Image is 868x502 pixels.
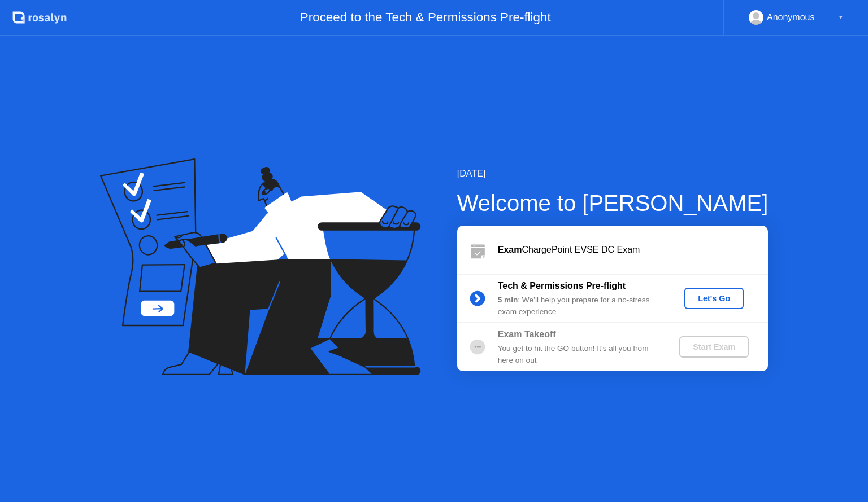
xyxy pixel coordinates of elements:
div: : We’ll help you prepare for a no-stress exam experience [498,294,661,318]
div: Let's Go [689,294,739,303]
div: [DATE] [457,167,769,180]
div: ▼ [838,10,844,25]
b: 5 min [498,296,518,304]
div: You get to hit the GO button! It’s all you from here on out [498,343,661,366]
button: Let's Go [684,288,744,309]
b: Tech & Permissions Pre-flight [498,281,626,290]
div: Anonymous [767,10,815,25]
b: Exam [498,245,522,254]
b: Exam Takeoff [498,329,556,339]
button: Start Exam [679,336,749,358]
div: Welcome to [PERSON_NAME] [457,186,769,220]
div: ChargePoint EVSE DC Exam [498,243,768,257]
div: Start Exam [684,342,744,351]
